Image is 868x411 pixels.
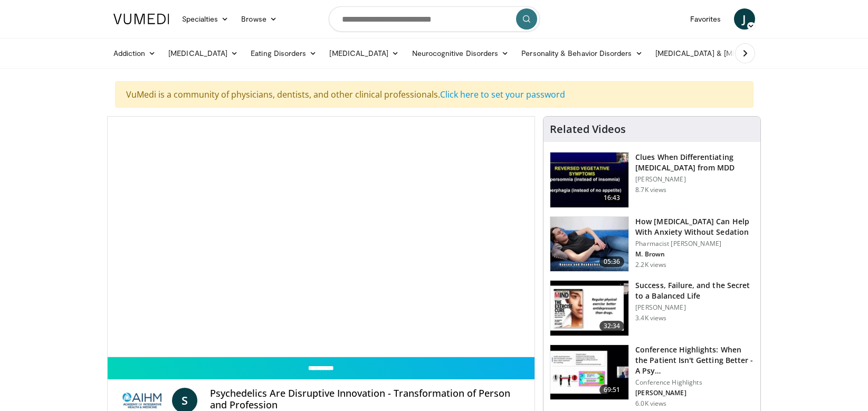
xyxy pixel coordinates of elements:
h3: Clues When Differentiating [MEDICAL_DATA] from MDD [635,152,754,173]
p: Conference Highlights [635,378,754,387]
span: 16:43 [599,193,625,203]
span: 05:36 [599,256,625,267]
input: Search topics, interventions [329,6,540,32]
a: [MEDICAL_DATA] [323,43,405,64]
img: VuMedi Logo [113,14,169,24]
a: 05:36 How [MEDICAL_DATA] Can Help With Anxiety Without Sedation Pharmacist [PERSON_NAME] M. Brown... [550,216,754,272]
a: J [734,8,755,30]
a: Browse [235,8,283,30]
img: 7bfe4765-2bdb-4a7e-8d24-83e30517bd33.150x105_q85_crop-smart_upscale.jpg [550,217,628,272]
a: Personality & Behavior Disorders [515,43,648,64]
img: a6520382-d332-4ed3-9891-ee688fa49237.150x105_q85_crop-smart_upscale.jpg [550,152,628,207]
a: Eating Disorders [244,43,323,64]
a: 69:51 Conference Highlights: When the Patient Isn't Getting Better - A Psy… Conference Highlights... [550,345,754,408]
img: 7307c1c9-cd96-462b-8187-bd7a74dc6cb1.150x105_q85_crop-smart_upscale.jpg [550,281,628,336]
a: 32:34 Success, Failure, and the Secret to a Balanced Life [PERSON_NAME] 3.4K views [550,280,754,336]
h3: Conference Highlights: When the Patient Isn't Getting Better - A Psy… [635,345,754,376]
p: M. Brown [635,250,754,259]
div: VuMedi is a community of physicians, dentists, and other clinical professionals. [115,81,753,108]
p: 6.0K views [635,399,666,408]
span: 69:51 [599,385,625,395]
h3: Success, Failure, and the Secret to a Balanced Life [635,280,754,301]
a: Favorites [684,8,728,30]
h4: Psychedelics Are Disruptive Innovation - Transformation of Person and Profession [210,388,526,410]
a: 16:43 Clues When Differentiating [MEDICAL_DATA] from MDD [PERSON_NAME] 8.7K views [550,152,754,208]
p: [PERSON_NAME] [635,175,754,184]
a: Neurocognitive Disorders [406,43,516,64]
p: [PERSON_NAME] [635,303,754,312]
a: [MEDICAL_DATA] & [MEDICAL_DATA] [649,43,800,64]
video-js: Video Player [108,117,535,357]
p: 8.7K views [635,186,666,194]
a: Addiction [107,43,163,64]
a: Click here to set your password [440,89,565,100]
p: Pharmacist [PERSON_NAME] [635,240,754,248]
a: [MEDICAL_DATA] [162,43,244,64]
p: [PERSON_NAME] [635,389,754,397]
span: 32:34 [599,321,625,331]
img: 4362ec9e-0993-4580-bfd4-8e18d57e1d49.150x105_q85_crop-smart_upscale.jpg [550,345,628,400]
h4: Related Videos [550,123,626,136]
a: Specialties [176,8,235,30]
p: 2.2K views [635,261,666,269]
h3: How [MEDICAL_DATA] Can Help With Anxiety Without Sedation [635,216,754,237]
p: 3.4K views [635,314,666,322]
